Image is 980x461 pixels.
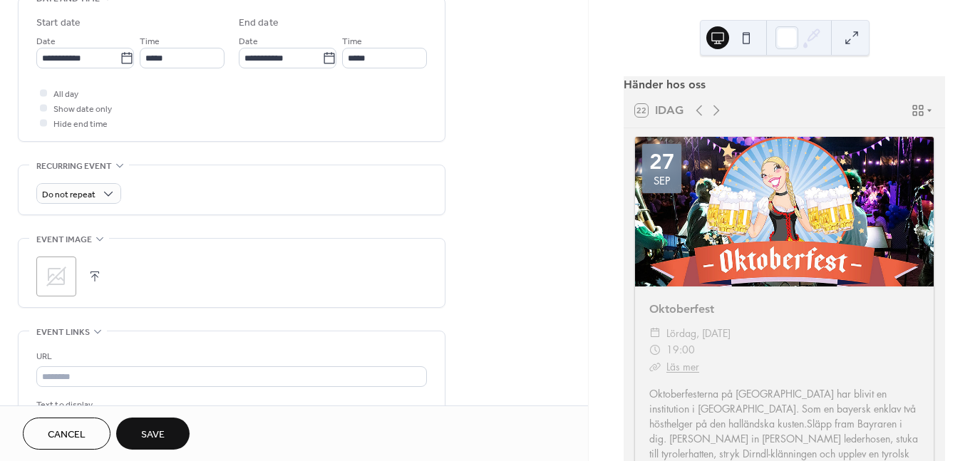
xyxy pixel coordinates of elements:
[23,418,110,450] button: Cancel
[649,151,675,172] div: 27
[36,325,90,340] span: Event links
[53,102,112,117] span: Show date only
[649,302,714,316] a: Oktoberfest
[36,349,424,364] div: URL
[140,34,160,49] span: Time
[649,358,661,375] div: ​
[141,428,165,442] span: Save
[53,87,78,102] span: All day
[116,418,190,450] button: Save
[36,159,112,174] span: Recurring event
[342,34,362,49] span: Time
[53,117,108,132] span: Hide end time
[42,187,96,203] span: Do not repeat
[239,16,279,31] div: End date
[666,360,699,373] a: Läs mer
[36,16,81,31] div: Start date
[36,34,56,49] span: Date
[666,341,695,358] span: 19:00
[649,325,661,342] div: ​
[624,76,945,93] div: Händer hos oss
[36,398,424,413] div: Text to display
[239,34,258,49] span: Date
[36,257,76,296] div: ;
[649,341,661,358] div: ​
[666,325,731,342] span: lördag, [DATE]
[36,232,92,247] span: Event image
[654,175,671,186] div: sep
[48,428,86,442] span: Cancel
